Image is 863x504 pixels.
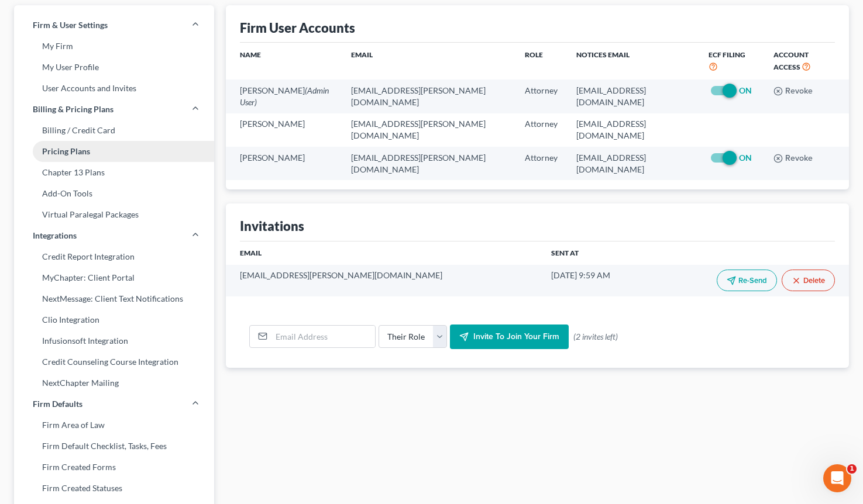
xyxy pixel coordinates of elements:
[226,43,342,80] th: Name
[567,147,699,180] td: [EMAIL_ADDRESS][DOMAIN_NAME]
[739,153,752,163] strong: ON
[823,464,851,492] iframe: Intercom live chat
[240,218,304,234] div: Invitations
[14,478,214,499] a: Firm Created Statuses
[14,204,214,225] a: Virtual Paralegal Packages
[717,270,777,291] button: Re-Send
[14,415,214,436] a: Firm Area of Law
[33,398,82,410] span: Firm Defaults
[573,331,618,343] span: (2 invites left)
[14,78,214,99] a: User Accounts and Invites
[739,85,752,95] strong: ON
[567,80,699,113] td: [EMAIL_ADDRESS][DOMAIN_NAME]
[33,103,114,115] span: Billing & Pricing Plans
[226,113,342,147] td: [PERSON_NAME]
[773,154,813,163] button: Revoke
[226,241,542,265] th: Email
[14,457,214,478] a: Firm Created Forms
[567,43,699,80] th: Notices Email
[14,36,214,57] a: My Firm
[342,80,516,113] td: [EMAIL_ADDRESS][PERSON_NAME][DOMAIN_NAME]
[240,19,355,36] div: Firm User Accounts
[525,85,558,95] span: Attorney
[450,325,569,349] button: Invite to join your firm
[542,241,651,265] th: Sent At
[14,330,214,351] a: Infusionsoft Integration
[14,141,214,162] a: Pricing Plans
[342,147,516,180] td: [EMAIL_ADDRESS][PERSON_NAME][DOMAIN_NAME]
[515,43,567,80] th: Role
[226,147,342,180] td: [PERSON_NAME]
[14,436,214,457] a: Firm Default Checklist, Tasks, Fees
[14,309,214,330] a: Clio Integration
[342,113,516,147] td: [EMAIL_ADDRESS][PERSON_NAME][DOMAIN_NAME]
[14,267,214,288] a: MyChapter: Client Portal
[33,19,108,31] span: Firm & User Settings
[226,265,542,296] td: [EMAIL_ADDRESS][PERSON_NAME][DOMAIN_NAME]
[782,270,835,291] button: Delete
[240,85,329,107] span: (Admin User)
[14,57,214,78] a: My User Profile
[14,246,214,267] a: Credit Report Integration
[33,230,77,241] span: Integrations
[14,183,214,204] a: Add-On Tools
[342,43,516,80] th: Email
[14,351,214,372] a: Credit Counseling Course Integration
[14,225,214,246] a: Integrations
[567,113,699,147] td: [EMAIL_ADDRESS][DOMAIN_NAME]
[226,80,342,113] td: [PERSON_NAME]
[525,153,558,163] span: Attorney
[773,87,813,96] button: Revoke
[14,162,214,183] a: Chapter 13 Plans
[14,372,214,393] a: NextChapter Mailing
[773,50,809,71] span: Account Access
[14,120,214,141] a: Billing / Credit Card
[542,265,651,296] td: [DATE] 9:59 AM
[473,332,559,341] span: Invite to join your firm
[14,288,214,309] a: NextMessage: Client Text Notifications
[847,464,857,474] span: 1
[525,119,558,129] span: Attorney
[271,326,375,348] input: Email Address
[14,99,214,120] a: Billing & Pricing Plans
[14,393,214,415] a: Firm Defaults
[14,15,214,36] a: Firm & User Settings
[709,50,745,59] span: ECF Filing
